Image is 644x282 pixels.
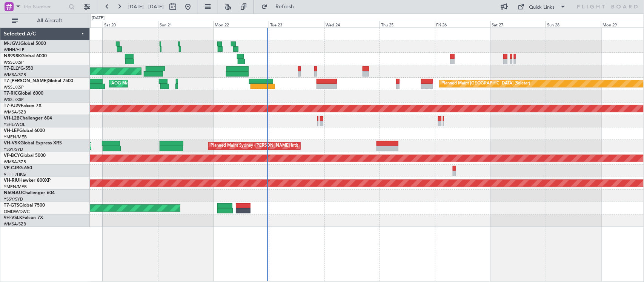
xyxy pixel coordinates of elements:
[4,66,20,71] span: T7-ELLY
[4,84,24,90] a: WSSL/XSP
[4,116,52,121] a: VH-L2BChallenger 604
[380,21,435,28] div: Thu 25
[4,72,26,78] a: WMSA/SZB
[4,209,30,215] a: OMDW/DWC
[213,21,269,28] div: Mon 22
[4,216,43,220] a: 9H-VSLKFalcon 7X
[4,191,22,195] span: N604AU
[4,184,27,190] a: YMEN/MEB
[514,1,570,13] button: Quick Links
[269,4,301,9] span: Refresh
[211,140,298,152] div: Planned Maint Sydney ([PERSON_NAME] Intl)
[4,172,26,177] a: VHHH/HKG
[4,153,20,158] span: VP-BCY
[4,166,32,170] a: VP-CJRG-650
[4,159,26,165] a: WMSA/SZB
[4,104,21,108] span: T7-PJ29
[4,196,23,202] a: YSSY/SYD
[4,178,19,183] span: VH-RIU
[4,191,55,195] a: N604AUChallenger 604
[4,153,46,158] a: VP-BCYGlobal 5000
[4,147,23,152] a: YSSY/SYD
[4,79,48,83] span: T7-[PERSON_NAME]
[4,54,21,58] span: N8998K
[158,21,214,28] div: Sun 21
[4,141,20,146] span: VH-VSK
[20,18,80,23] span: All Aircraft
[4,134,27,140] a: YMEN/MEB
[4,47,25,53] a: WIHH/HLP
[490,21,546,28] div: Sat 27
[4,91,18,96] span: T7-RIC
[4,91,43,96] a: T7-RICGlobal 6000
[441,78,530,89] div: Planned Maint [GEOGRAPHIC_DATA] (Seletar)
[4,109,26,115] a: WMSA/SZB
[103,21,158,28] div: Sat 20
[4,104,41,108] a: T7-PJ29Falcon 7X
[4,141,62,146] a: VH-VSKGlobal Express XRS
[4,97,24,103] a: WSSL/XSP
[8,15,82,27] button: All Aircraft
[4,116,20,121] span: VH-L2B
[4,122,25,127] a: YSHL/WOL
[4,54,47,58] a: N8998KGlobal 6000
[324,21,380,28] div: Wed 24
[4,79,73,83] a: T7-[PERSON_NAME]Global 7500
[4,129,45,133] a: VH-LEPGlobal 6000
[4,41,20,46] span: M-JGVJ
[4,203,45,208] a: T7-GTSGlobal 7500
[92,15,105,21] div: [DATE]
[4,203,19,208] span: T7-GTS
[269,21,324,28] div: Tue 23
[4,216,22,220] span: 9H-VSLK
[128,3,164,10] span: [DATE] - [DATE]
[529,4,555,11] div: Quick Links
[258,1,303,13] button: Refresh
[111,78,194,89] div: AOG Maint [GEOGRAPHIC_DATA] (Seletar)
[4,60,24,65] a: WSSL/XSP
[4,178,51,183] a: VH-RIUHawker 800XP
[4,66,33,71] a: T7-ELLYG-550
[23,1,66,12] input: Trip Number
[4,166,19,170] span: VP-CJR
[4,221,26,227] a: WMSA/SZB
[546,21,601,28] div: Sun 28
[4,129,19,133] span: VH-LEP
[4,41,46,46] a: M-JGVJGlobal 5000
[435,21,490,28] div: Fri 26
